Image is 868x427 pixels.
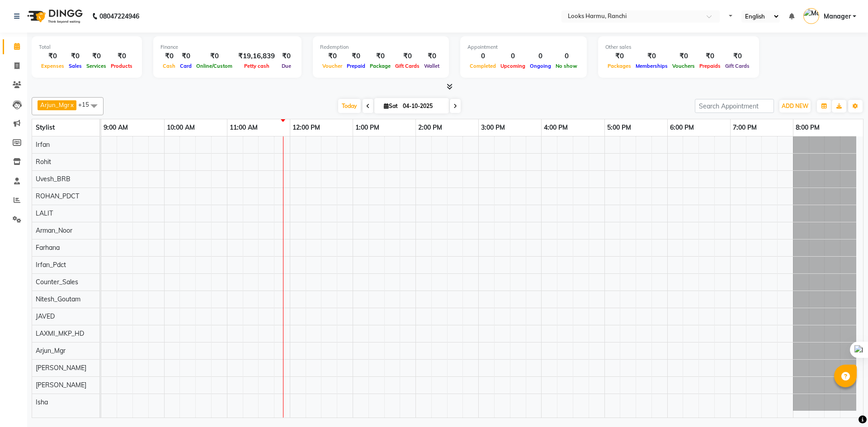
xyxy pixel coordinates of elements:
div: Other sales [605,43,752,51]
span: Voucher [320,63,344,69]
div: Appointment [467,43,580,51]
a: 6:00 PM [668,121,696,134]
a: 11:00 AM [227,121,260,134]
span: Completed [467,63,498,69]
div: Total [39,43,135,51]
div: ₹0 [368,51,393,61]
a: 2:00 PM [416,121,444,134]
span: Petty cash [242,63,272,69]
a: 8:00 PM [793,121,822,134]
span: Online/Custom [194,63,235,69]
div: ₹0 [66,51,84,61]
span: Cash [160,63,178,69]
div: ₹0 [393,51,422,61]
span: Uvesh_BRB [36,175,71,183]
span: Products [108,63,135,69]
span: Expenses [39,63,66,69]
input: Search Appointment [695,99,774,113]
span: Ongoing [528,63,553,69]
span: JAVED [36,312,55,320]
span: Irfan [36,141,50,149]
div: ₹0 [84,51,108,61]
span: Isha [36,398,48,406]
span: Stylist [36,123,55,131]
div: ₹0 [670,51,697,61]
b: 08047224946 [99,4,139,29]
span: Arjun_Mgr [36,347,66,355]
img: Manager [803,8,819,24]
a: 5:00 PM [605,121,633,134]
a: 12:00 PM [290,121,322,134]
a: 3:00 PM [479,121,507,134]
span: +15 [78,101,96,108]
div: ₹0 [194,51,235,61]
div: 0 [528,51,553,61]
button: ADD NEW [779,100,811,113]
span: ROHAN_PDCT [36,192,79,200]
div: ₹0 [108,51,135,61]
a: x [70,101,74,108]
div: ₹0 [160,51,178,61]
span: Upcoming [498,63,528,69]
span: Memberships [633,63,670,69]
div: ₹0 [697,51,723,61]
div: 0 [553,51,580,61]
span: Services [84,63,108,69]
div: Finance [160,43,294,51]
span: Manager [824,12,851,21]
span: Due [279,63,293,69]
input: 2025-10-04 [400,99,445,113]
a: 9:00 AM [101,121,130,134]
div: Redemption [320,43,442,51]
span: Rohit [36,158,51,166]
span: Wallet [422,63,442,69]
span: Packages [605,63,633,69]
a: 10:00 AM [165,121,197,134]
span: Farhana [36,244,60,252]
div: ₹19,16,839 [235,51,278,61]
span: No show [553,63,580,69]
div: ₹0 [633,51,670,61]
span: Card [178,63,194,69]
a: 7:00 PM [731,121,759,134]
span: Today [338,99,361,113]
span: LALIT [36,209,53,217]
span: [PERSON_NAME] [36,381,86,389]
div: ₹0 [39,51,66,61]
div: ₹0 [723,51,752,61]
div: ₹0 [320,51,344,61]
div: 0 [498,51,528,61]
span: [PERSON_NAME] [36,364,86,372]
span: Arjun_Mgr [40,101,70,108]
span: Irfan_Pdct [36,261,66,269]
a: 4:00 PM [542,121,570,134]
span: Arman_Noor [36,226,72,235]
span: ADD NEW [782,103,808,109]
span: Package [368,63,393,69]
div: 0 [467,51,498,61]
span: Counter_Sales [36,278,78,286]
div: ₹0 [344,51,368,61]
div: ₹0 [605,51,633,61]
span: Gift Cards [393,63,422,69]
div: ₹0 [422,51,442,61]
span: Gift Cards [723,63,752,69]
span: Vouchers [670,63,697,69]
span: Prepaids [697,63,723,69]
div: ₹0 [278,51,294,61]
span: Sat [382,103,400,109]
div: ₹0 [178,51,194,61]
span: Nitesh_Goutam [36,295,80,303]
span: Sales [66,63,84,69]
span: Prepaid [344,63,368,69]
span: LAXMI_MKP_HD [36,329,84,338]
img: logo [23,4,85,29]
a: 1:00 PM [353,121,382,134]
